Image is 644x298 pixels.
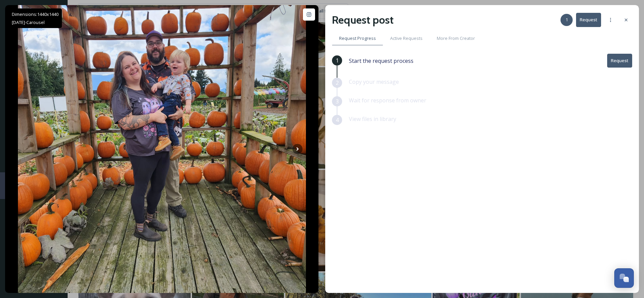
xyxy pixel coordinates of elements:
[18,5,306,293] img: Best time of the year 🎃🌻🚜🫧 greendaleacresfarm today with the fam 🍂Happy Fall Y'all! 🍂 #greendalea...
[566,17,568,23] span: 1
[332,12,393,28] h2: Request post
[390,35,423,42] span: Active Requests
[349,97,426,104] span: Wait for response from owner
[12,19,45,25] span: [DATE] - Carousel
[349,115,396,123] span: View files in library
[614,268,634,288] button: Open Chat
[336,116,339,124] span: 4
[336,56,339,65] span: 1
[576,13,601,27] button: Request
[339,35,376,42] span: Request Progress
[437,35,475,42] span: More From Creator
[349,78,399,85] span: Copy your message
[336,79,339,87] span: 2
[349,57,413,65] span: Start the request process
[12,11,58,17] span: Dimensions: 1440 x 1440
[336,97,339,105] span: 3
[607,54,632,68] button: Request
